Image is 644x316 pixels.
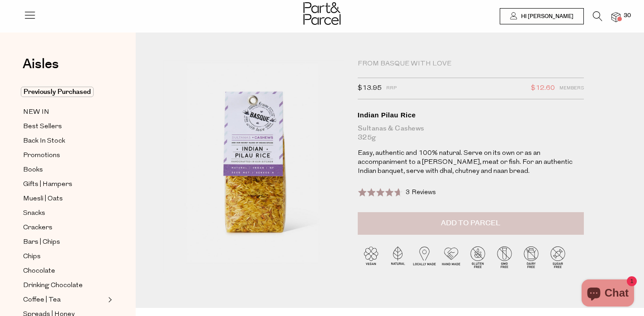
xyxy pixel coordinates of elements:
[358,149,584,176] p: Easy, authentic and 100% natural. Serve on its own or as an accompaniment to a [PERSON_NAME], mea...
[545,244,571,270] img: P_P-ICONS-Live_Bec_V11_Sugar_Free.svg
[23,150,105,161] a: Promotions
[23,107,49,118] span: NEW IN
[23,265,105,277] a: Chocolate
[621,12,633,20] span: 30
[23,208,105,219] a: Snacks
[491,244,518,270] img: P_P-ICONS-Live_Bec_V11_GMO_Free.svg
[464,244,491,270] img: P_P-ICONS-Live_Bec_V11_Gluten_Free.svg
[384,244,411,270] img: P_P-ICONS-Live_Bec_V11_Natural.svg
[23,179,105,190] a: Gifts | Hampers
[23,251,105,262] a: Chips
[23,150,60,161] span: Promotions
[23,87,105,98] a: Previously Purchased
[386,83,397,94] span: RRP
[579,279,637,309] inbox-online-store-chat: Shopify online store chat
[23,107,105,118] a: NEW IN
[23,121,62,132] span: Best Sellers
[23,222,105,233] a: Crackers
[21,87,94,97] span: Previously Purchased
[23,208,45,219] span: Snacks
[500,8,584,24] a: Hi [PERSON_NAME]
[23,135,105,147] a: Back In Stock
[23,251,41,262] span: Chips
[531,83,555,94] span: $12.60
[23,121,105,132] a: Best Sellers
[411,244,438,270] img: P_P-ICONS-Live_Bec_V11_Locally_Made_2.svg
[163,60,344,273] img: Indian Pilau Rice
[358,244,384,270] img: P_P-ICONS-Live_Bec_V11_Vegan.svg
[441,218,500,228] span: Add to Parcel
[519,13,573,20] span: Hi [PERSON_NAME]
[358,124,584,142] div: Sultanas & Cashews 325g
[23,165,43,176] span: Books
[23,57,59,80] a: Aisles
[559,83,584,94] span: Members
[518,244,545,270] img: P_P-ICONS-Live_Bec_V11_Dairy_Free.svg
[23,295,61,306] span: Coffee | Tea
[23,194,63,204] span: Muesli | Oats
[303,2,341,25] img: Part&Parcel
[23,294,105,306] a: Coffee | Tea
[23,164,105,176] a: Books
[611,12,620,22] a: 30
[23,280,83,291] span: Drinking Chocolate
[358,111,584,120] div: Indian Pilau Rice
[23,237,60,248] span: Bars | Chips
[23,223,52,233] span: Crackers
[23,237,105,248] a: Bars | Chips
[106,294,112,305] button: Expand/Collapse Coffee | Tea
[23,280,105,291] a: Drinking Chocolate
[23,136,65,147] span: Back In Stock
[358,83,382,94] span: $13.95
[406,189,436,196] span: 3 Reviews
[358,60,584,69] div: From Basque With Love
[23,179,72,190] span: Gifts | Hampers
[358,212,584,235] button: Add to Parcel
[23,193,105,204] a: Muesli | Oats
[438,244,464,270] img: P_P-ICONS-Live_Bec_V11_Handmade.svg
[23,266,55,277] span: Chocolate
[23,54,59,74] span: Aisles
